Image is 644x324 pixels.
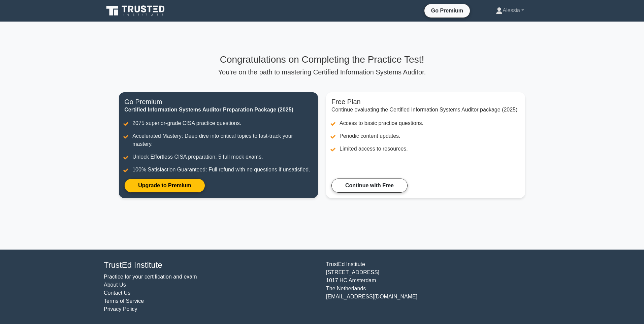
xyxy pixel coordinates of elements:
div: TrustEd Institute [STREET_ADDRESS] 1017 HC Amsterdam The Netherlands [EMAIL_ADDRESS][DOMAIN_NAME] [322,260,544,313]
h3: Congratulations on Completing the Practice Test! [119,54,525,65]
a: Upgrade to Premium [124,179,205,193]
a: Continue with Free [331,179,408,193]
a: Alessia [480,4,540,17]
a: Go Premium [427,6,467,15]
a: Contact Us [104,290,130,296]
a: Practice for your certification and exam [104,274,197,280]
a: About Us [104,282,126,288]
p: You're on the path to mastering Certified Information Systems Auditor. [119,68,525,76]
a: Terms of Service [104,298,144,304]
a: Privacy Policy [104,306,137,312]
h4: TrustEd Institute [104,260,318,270]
